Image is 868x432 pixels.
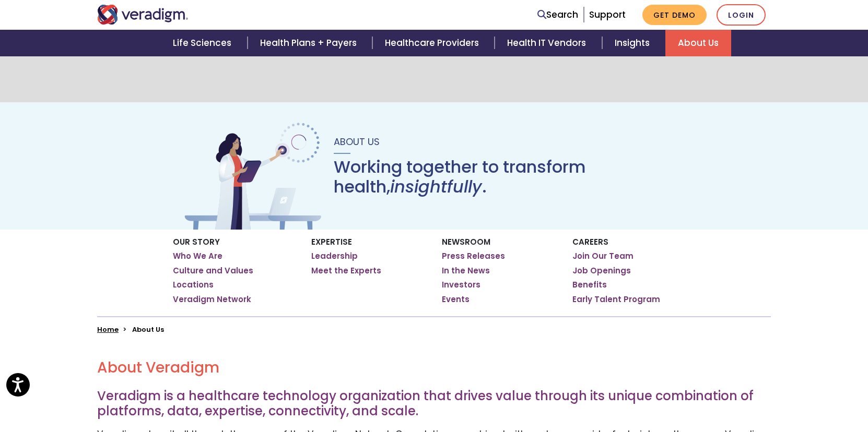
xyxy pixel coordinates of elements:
[311,266,381,276] a: Meet the Experts
[97,5,189,25] img: Veradigm logo
[572,294,660,305] a: Early Talent Program
[642,5,707,25] a: Get Demo
[334,157,687,197] h1: Working together to transform health, .
[442,280,480,290] a: Investors
[537,8,578,22] a: Search
[495,30,602,56] a: Health IT Vendors
[97,389,771,419] h3: Veradigm is a healthcare technology organization that drives value through its unique combination...
[311,251,358,261] a: Leadership
[97,325,119,334] a: Home
[97,359,771,377] h2: About Veradigm
[442,251,505,261] a: Press Releases
[173,266,253,276] a: Culture and Values
[572,266,631,276] a: Job Openings
[160,30,247,56] a: Life Sciences
[572,251,634,261] a: Join Our Team
[173,251,222,261] a: Who We Are
[442,266,490,276] a: In the News
[602,30,665,56] a: Insights
[717,4,766,26] a: Login
[572,280,607,290] a: Benefits
[372,30,495,56] a: Healthcare Providers
[173,280,214,290] a: Locations
[442,294,470,305] a: Events
[173,294,251,305] a: Veradigm Network
[248,30,372,56] a: Health Plans + Payers
[665,30,731,56] a: About Us
[390,175,482,198] em: insightfully
[334,135,380,148] span: About Us
[589,8,626,21] a: Support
